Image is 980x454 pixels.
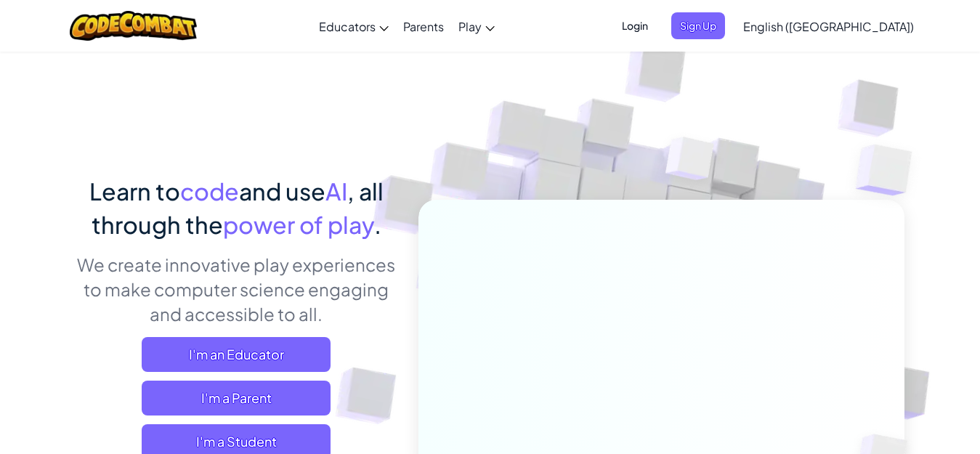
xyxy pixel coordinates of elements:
[70,11,197,41] img: CodeCombat logo
[671,12,725,39] button: Sign Up
[142,381,331,416] a: I'm a Parent
[613,12,657,39] button: Login
[638,108,742,216] img: Overlap cubes
[180,177,239,206] span: code
[743,19,914,34] span: English ([GEOGRAPHIC_DATA])
[736,7,921,46] a: English ([GEOGRAPHIC_DATA])
[312,7,396,46] a: Educators
[451,7,502,46] a: Play
[142,337,331,372] a: I'm an Educator
[827,109,952,232] img: Overlap cubes
[458,19,482,34] span: Play
[89,177,180,206] span: Learn to
[76,252,397,326] p: We create innovative play experiences to make computer science engaging and accessible to all.
[319,19,376,34] span: Educators
[396,7,451,46] a: Parents
[325,177,347,206] span: AI
[239,177,325,206] span: and use
[374,210,381,239] span: .
[223,210,374,239] span: power of play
